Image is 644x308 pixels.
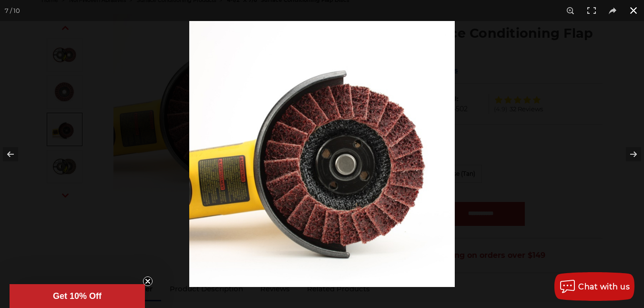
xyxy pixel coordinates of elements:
div: Get 10% OffClose teaser [10,284,145,308]
span: Get 10% Off [53,291,102,301]
button: Chat with us [554,272,634,301]
button: Close teaser [143,276,153,286]
button: Next (arrow right) [611,130,644,178]
span: Chat with us [578,282,630,291]
img: Red_Surface_Grinder__82484.1570197394.jpg [189,21,455,287]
